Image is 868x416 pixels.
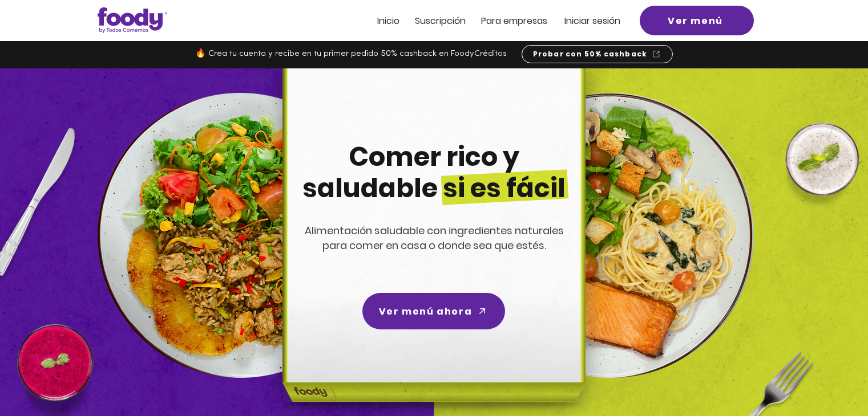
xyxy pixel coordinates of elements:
[377,14,399,27] span: Inicio
[564,14,620,27] span: Iniciar sesión
[362,293,505,329] a: Ver menú ahora
[640,6,754,35] a: Ver menú
[802,350,857,405] iframe: Messagebird Livechat Widget
[492,14,547,27] span: ra empresas
[379,304,472,319] span: Ver menú ahora
[302,138,566,206] span: Comer rico y saludable si es fácil
[481,16,547,26] a: Para empresas
[481,14,492,27] span: Pa
[533,49,648,59] span: Probar con 50% cashback
[98,93,383,378] img: left-dish-compress.png
[564,16,620,26] a: Iniciar sesión
[668,14,723,28] span: Ver menú
[522,45,673,63] a: Probar con 50% cashback
[305,223,564,252] span: Alimentación saludable con ingredientes naturales para comer en casa o donde sea que estés.
[415,14,466,27] span: Suscripción
[377,16,399,26] a: Inicio
[195,50,507,58] span: 🔥 Crea tu cuenta y recibe en tu primer pedido 50% cashback en FoodyCréditos
[415,16,466,26] a: Suscripción
[98,7,167,33] img: Logo_Foody V2.0.0 (3).png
